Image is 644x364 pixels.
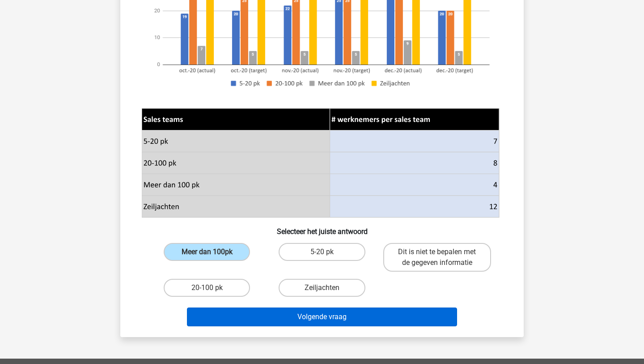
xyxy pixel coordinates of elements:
label: Zeiljachten [279,279,365,297]
button: Volgende vraag [187,308,458,326]
label: Meer dan 100pk [164,243,250,261]
h6: Selecteer het juiste antwoord [135,220,509,236]
label: 20-100 pk [164,279,250,297]
label: Dit is niet te bepalen met de gegeven informatie [383,243,491,272]
label: 5-20 pk [279,243,365,261]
